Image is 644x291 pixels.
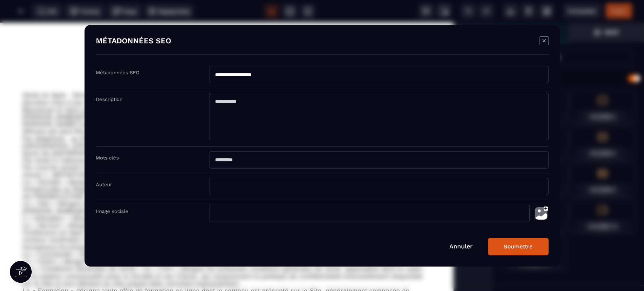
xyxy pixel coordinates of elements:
h1: Conditions Générales d'Utilisation [11,11,442,33]
img: photo-upload.002a6cb0.svg [533,205,549,222]
button: Soumettre [488,238,549,255]
a: Annuler [449,243,473,250]
label: Auteur [96,182,112,187]
label: Mots clés [96,155,119,161]
label: Métadonnées SEO [96,70,140,75]
label: Image sociale [96,208,128,214]
label: Description [96,96,123,102]
h4: MÉTADONNÉES SEO [96,36,171,47]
